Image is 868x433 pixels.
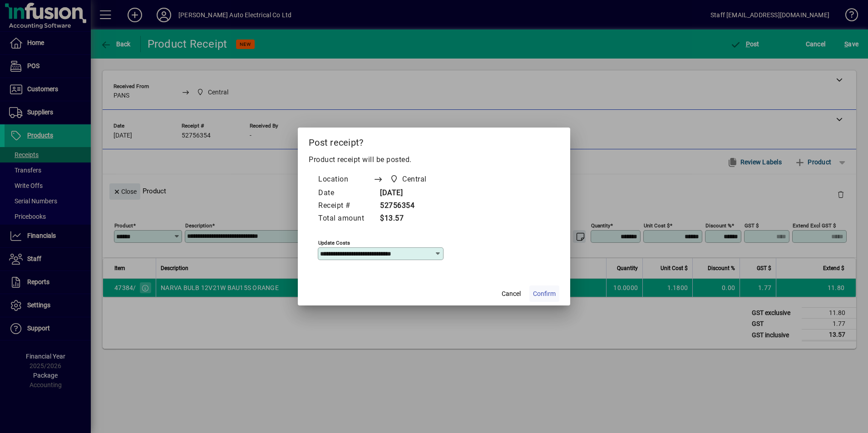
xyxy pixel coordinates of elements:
mat-label: Update costs [318,240,350,246]
button: Cancel [497,285,526,302]
h2: Post receipt? [298,128,570,154]
span: Confirm [533,289,556,299]
button: Confirm [529,285,559,302]
td: [DATE] [373,187,444,200]
p: Product receipt will be posted. [309,154,559,165]
span: Central [387,173,430,186]
td: Receipt # [318,200,373,212]
td: 52756354 [373,200,444,212]
td: $13.57 [373,212,444,225]
td: Date [318,187,373,200]
td: Total amount [318,212,373,225]
span: Cancel [502,289,521,299]
span: Central [402,174,427,185]
td: Location [318,172,373,187]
